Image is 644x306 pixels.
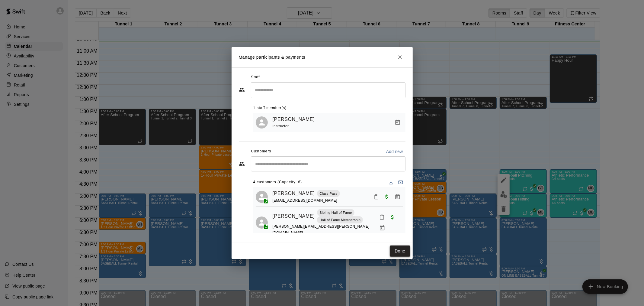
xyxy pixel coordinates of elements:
[319,191,337,196] p: Class Pass
[273,224,370,235] span: [PERSON_NAME][EMAIL_ADDRESS][PERSON_NAME][DOMAIN_NAME]
[251,73,260,82] span: Staff
[256,216,268,229] div: Jonathan McQuarrie
[384,147,405,156] button: Add new
[251,147,271,156] span: Customers
[273,124,289,128] span: Instructor
[395,52,405,63] button: Close
[256,116,268,129] div: Gilbert Tussey
[253,177,302,187] span: 4 customers (Capacity: 6)
[381,194,392,199] span: Paid with Credit
[253,103,287,113] span: 1 staff member(s)
[251,156,405,171] div: Start typing to search customers...
[371,192,381,202] button: Mark attendance
[390,246,410,257] button: Done
[319,210,352,215] p: Sibling Hall of Fame
[239,161,245,167] svg: Customers
[273,198,338,203] span: [EMAIL_ADDRESS][DOMAIN_NAME]
[396,177,405,187] button: Email participants
[386,148,403,155] p: Add new
[392,191,403,202] button: Manage bookings & payment
[239,87,245,93] svg: Staff
[256,191,268,203] div: Agastya Yarramsetti
[273,212,315,220] a: [PERSON_NAME]
[273,190,315,197] a: [PERSON_NAME]
[377,212,387,222] button: Mark attendance
[377,223,388,233] button: Manage bookings & payment
[239,54,306,60] p: Manage participants & payments
[392,117,403,128] button: Manage bookings & payment
[387,214,398,219] span: Paid with Credit
[319,217,360,223] p: Hall of Fame Membership
[251,82,405,98] div: Search staff
[273,116,315,123] a: [PERSON_NAME]
[386,177,396,187] button: Download list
